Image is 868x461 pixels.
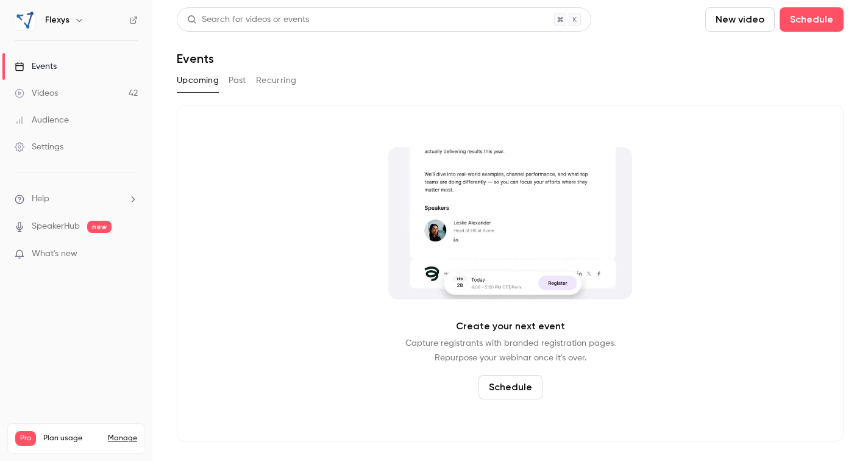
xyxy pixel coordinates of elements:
[32,248,77,260] span: What's new
[177,51,214,66] h1: Events
[15,87,58,99] div: Videos
[478,375,542,399] button: Schedule
[15,10,35,30] img: Flexys
[456,319,565,334] p: Create your next event
[87,221,112,233] span: new
[256,71,297,90] button: Recurring
[15,60,57,73] div: Events
[15,193,138,205] li: help-dropdown-opener
[177,71,219,90] button: Upcoming
[780,7,844,32] button: Schedule
[43,434,101,443] span: Plan usage
[15,431,36,446] span: Pro
[15,141,63,153] div: Settings
[32,193,49,205] span: Help
[229,71,246,90] button: Past
[405,336,616,365] p: Capture registrants with branded registration pages. Repurpose your webinar once it's over.
[32,220,80,233] a: SpeakerHub
[15,114,69,126] div: Audience
[45,14,69,26] h6: Flexys
[123,249,138,260] iframe: Noticeable Trigger
[108,434,137,443] a: Manage
[705,7,775,32] button: New video
[187,13,309,26] div: Search for videos or events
